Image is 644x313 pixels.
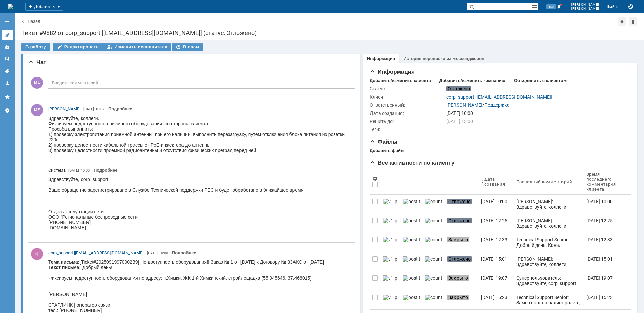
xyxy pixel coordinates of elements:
[478,214,514,233] a: [DATE] 12:25
[584,214,625,233] a: [DATE] 12:25
[422,290,444,309] a: counter.png
[425,237,442,242] img: counter.png
[400,195,422,214] a: post ticket.png
[422,214,444,233] a: counter.png
[80,168,90,173] span: 10:00
[516,199,581,296] div: [PERSON_NAME]: Здравствуйте, коллеги. Фиксируем недоступность приемного оборудования, со стороны ...
[444,233,478,252] a: Закрыто
[618,17,626,26] div: Добавить в избранное
[2,42,13,52] a: Клиенты
[586,199,613,204] div: [DATE] 10:00
[584,195,625,214] a: [DATE] 10:00
[629,17,637,26] div: Сделать домашней страницей
[447,199,472,204] span: Отложено
[48,167,66,174] span: Система
[514,78,567,83] div: Объединить с клиентом
[48,106,80,113] a: [PERSON_NAME]
[484,102,510,108] a: Поддержка
[446,110,627,116] div: [DATE] 10:00
[546,4,556,9] span: 108
[380,233,400,252] a: v1.png
[481,237,507,242] div: [DATE] 12:33
[383,218,397,223] img: v1.png
[425,218,442,223] img: counter.png
[425,256,442,262] img: counter.png
[383,237,397,242] img: v1.png
[95,107,104,111] span: 10:07
[586,295,613,300] div: [DATE] 15:23
[514,290,584,309] a: Technical Support Senior: Замер порт на радиопролете, перезагрузили, канал доступен
[447,275,469,281] span: Закрыто
[380,290,400,309] a: v1.png
[514,195,584,214] a: [PERSON_NAME]: Здравствуйте, коллеги. Фиксируем недоступность приемного оборудования, со стороны ...
[478,290,514,309] a: [DATE] 15:23
[571,3,599,7] span: [PERSON_NAME]
[478,195,514,214] a: [DATE] 10:00
[584,271,625,290] a: [DATE] 19:07
[83,107,94,111] span: [DATE]
[403,218,420,223] img: post ticket.png
[21,30,637,36] div: Тикет #9882 от corp_support [[EMAIL_ADDRESS][DOMAIN_NAME]] (статус: Отложено)
[2,66,13,77] a: Теги
[447,237,469,242] span: Закрыто
[627,3,635,11] button: Сохранить лог
[403,199,420,204] img: post ticket.png
[68,168,79,173] span: [DATE]
[370,127,445,132] div: Теги:
[367,56,395,61] a: Информация
[514,271,584,290] a: Суперпользователь: Здравствуйте, corp_support ! Ваше обращение зарегистрировано в Службе Техничес...
[586,237,613,242] div: [DATE] 12:33
[514,252,584,271] a: [PERSON_NAME]: Здравствуйте, коллеги. Проверили, в настоящий момент канал работает в штатном режи...
[28,59,46,65] span: Чат
[447,218,472,223] span: Отложено
[425,275,442,281] img: counter.png
[403,237,420,242] img: post ticket.png
[444,252,478,271] a: Отложено
[400,271,422,290] a: post ticket.png
[425,199,442,204] img: counter.png
[586,218,613,223] div: [DATE] 12:25
[2,54,13,64] a: Шаблоны комментариев
[444,271,478,290] a: Закрыто
[159,251,168,255] span: 10:00
[370,139,398,145] span: Файлы
[370,102,445,108] div: Ответственный:
[571,7,599,11] span: [PERSON_NAME]
[481,256,507,262] div: [DATE] 15:01
[25,3,63,11] div: Добавить
[383,256,397,262] img: v1.png
[17,59,67,64] a: [URL][DOMAIN_NAME]
[478,271,514,290] a: [DATE] 19:07
[584,252,625,271] a: [DATE] 15:01
[370,94,445,100] div: Клиент:
[94,168,118,173] a: Подробнее
[48,250,144,256] a: corp_support [[EMAIL_ADDRESS][DOMAIN_NAME]]
[516,179,572,184] div: Последний комментарий
[147,251,158,255] span: [DATE]
[380,252,400,271] a: v1.png
[481,199,507,204] div: [DATE] 10:00
[380,214,400,233] a: v1.png
[403,56,484,61] a: История переписки из мессенджеров
[532,3,538,9] span: Расширенный поиск
[446,86,471,91] span: Отложено
[444,290,478,309] a: Закрыто
[400,214,422,233] a: post ticket.png
[478,252,514,271] a: [DATE] 15:01
[48,168,66,173] span: Система
[481,218,507,223] div: [DATE] 12:25
[380,195,400,214] a: v1.png
[48,106,80,111] span: [PERSON_NAME]
[422,195,444,214] a: counter.png
[8,4,13,9] a: Перейти на домашнюю страницу
[2,78,13,89] a: Мой профиль
[370,110,445,116] div: Дата создания:
[516,237,581,259] div: Technical Support Senior: Добрый день. Канал расторгнут по вашему заявлению.
[446,119,473,124] span: [DATE] 13:00
[28,19,40,24] a: Назад
[478,169,514,195] th: Дата создания
[2,30,13,40] a: Активности
[484,177,505,187] div: Дата создания
[586,256,613,262] div: [DATE] 15:01
[383,199,397,204] img: v1.png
